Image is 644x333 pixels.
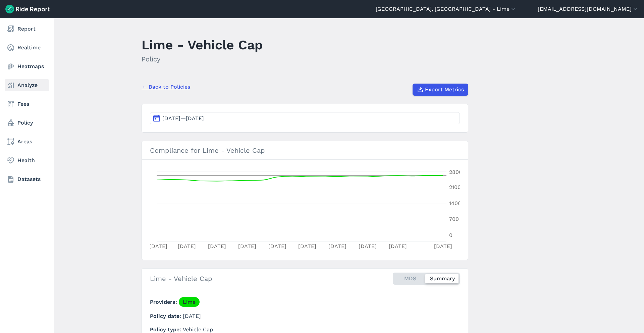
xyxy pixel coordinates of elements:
tspan: 700 [449,216,459,222]
tspan: [DATE] [328,243,346,249]
tspan: [DATE] [359,243,377,249]
tspan: [DATE] [149,243,167,249]
a: Health [5,154,49,166]
a: Policy [5,117,49,129]
img: Ride Report [5,5,50,13]
tspan: [DATE] [268,243,286,249]
a: Areas [5,136,49,148]
tspan: [DATE] [238,243,256,249]
a: ← Back to Policies [142,83,190,91]
tspan: 2800 [449,169,462,175]
tspan: [DATE] [434,243,452,249]
a: Realtime [5,42,49,54]
span: [DATE] [183,313,201,319]
span: Providers [150,299,179,305]
a: Heatmaps [5,60,49,73]
tspan: [DATE] [298,243,316,249]
button: [DATE]—[DATE] [150,112,460,124]
tspan: [DATE] [389,243,407,249]
a: Report [5,23,49,35]
a: Analyze [5,79,49,91]
span: [DATE]—[DATE] [162,115,204,122]
tspan: 2100 [449,184,461,190]
h2: Lime - Vehicle Cap [150,274,212,284]
button: Export Metrics [413,84,468,96]
button: [GEOGRAPHIC_DATA], [GEOGRAPHIC_DATA] - Lime [376,5,517,13]
a: Lime [179,297,200,307]
h1: Lime - Vehicle Cap [142,36,263,54]
button: [EMAIL_ADDRESS][DOMAIN_NAME] [538,5,639,13]
tspan: 0 [449,232,452,238]
h3: Compliance for Lime - Vehicle Cap [142,141,468,160]
h2: Policy [142,54,263,64]
tspan: [DATE] [208,243,226,249]
span: Export Metrics [425,86,464,94]
tspan: 1400 [449,200,461,206]
span: Policy type [150,326,183,333]
span: Vehicle Cap [183,326,213,333]
span: Policy date [150,313,183,319]
a: Datasets [5,173,49,185]
a: Fees [5,98,49,110]
tspan: [DATE] [178,243,196,249]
